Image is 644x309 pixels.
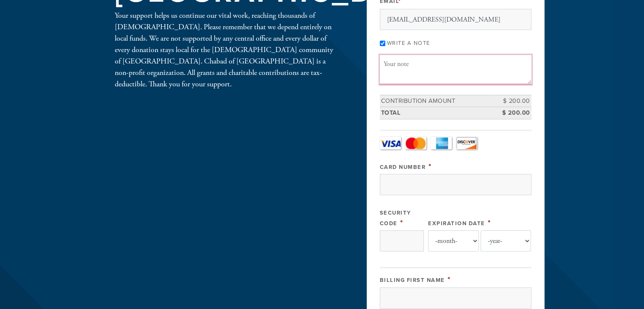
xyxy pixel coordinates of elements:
[380,277,445,284] label: Billing First Name
[456,137,477,149] a: Discover
[115,10,339,90] div: Your support helps us continue our vital work, reaching thousands of [DEMOGRAPHIC_DATA]. Please r...
[428,162,432,171] span: This field is required.
[380,164,426,171] label: Card Number
[481,230,531,251] select: Expiration Date year
[448,275,451,284] span: This field is required.
[431,137,452,149] a: Amex
[493,95,531,107] td: $ 200.00
[428,220,485,227] label: Expiration Date
[387,40,430,47] label: Write a note
[488,218,491,227] span: This field is required.
[405,137,426,149] a: MasterCard
[380,95,493,107] td: Contribution Amount
[380,107,493,119] td: Total
[380,137,401,149] a: Visa
[428,230,479,251] select: Expiration Date month
[380,210,411,227] label: Security Code
[400,218,404,227] span: This field is required.
[493,107,531,119] td: $ 200.00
